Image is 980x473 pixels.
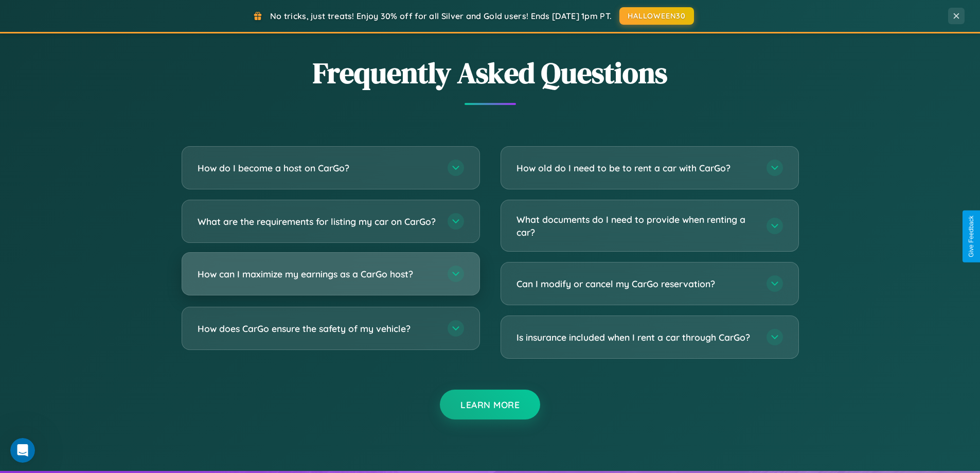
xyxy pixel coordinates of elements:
[440,390,540,419] button: Learn More
[619,7,694,25] button: HALLOWEEN30
[516,213,756,238] h3: What documents do I need to provide when renting a car?
[968,216,975,257] div: Give Feedback
[198,268,437,281] h3: How can I maximize my earnings as a CarGo host?
[10,438,35,463] iframe: Intercom live chat
[182,53,799,93] h2: Frequently Asked Questions
[516,162,756,174] h3: How old do I need to be to rent a car with CarGo?
[198,162,437,174] h3: How do I become a host on CarGo?
[198,215,437,228] h3: What are the requirements for listing my car on CarGo?
[516,331,756,344] h3: Is insurance included when I rent a car through CarGo?
[270,11,612,21] span: No tricks, just treats! Enjoy 30% off for all Silver and Gold users! Ends [DATE] 1pm PT.
[198,322,437,335] h3: How does CarGo ensure the safety of my vehicle?
[516,277,756,290] h3: Can I modify or cancel my CarGo reservation?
